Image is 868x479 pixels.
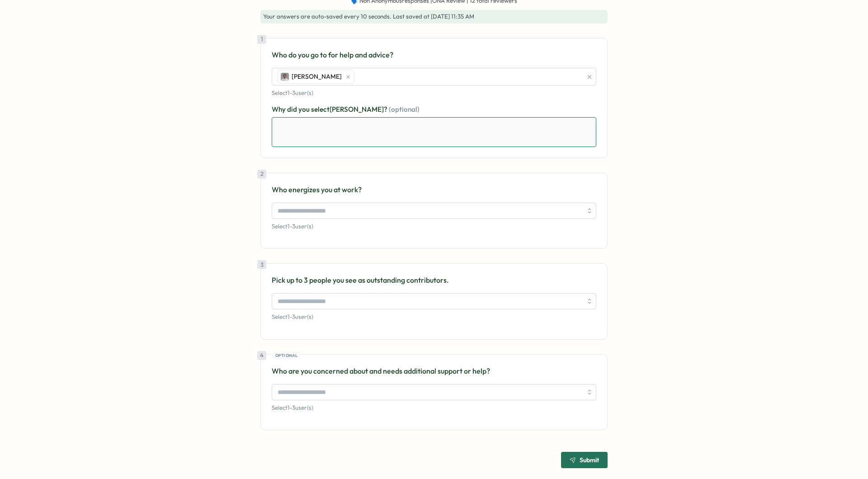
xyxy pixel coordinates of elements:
[580,457,599,463] span: Submit
[272,104,596,114] label: Why did you select [PERSON_NAME] ?
[257,260,266,269] div: 3
[275,352,298,359] span: Optional
[272,313,596,321] p: Select 1 - 3 user(s)
[263,13,390,20] span: Your answers are auto-saved every 10 seconds
[389,105,420,114] span: (optional)
[257,35,266,44] div: 1
[272,223,596,231] p: Select 1 - 3 user(s)
[292,72,342,82] span: [PERSON_NAME]
[257,170,266,179] div: 2
[272,89,596,97] p: Select 1 - 3 user(s)
[272,49,596,61] p: Who do you go to for help and advice?
[281,73,289,81] img: Amna Khattak
[272,184,596,195] p: Who energizes you at work?
[257,351,266,360] div: 4
[272,275,596,286] p: Pick up to 3 people you see as outstanding contributors.
[561,452,608,468] button: Submit
[272,365,596,377] p: Who are you concerned about and needs additional support or help?
[260,10,608,24] div: . Last saved at [DATE] 11:35 AM
[272,404,596,412] p: Select 1 - 3 user(s)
